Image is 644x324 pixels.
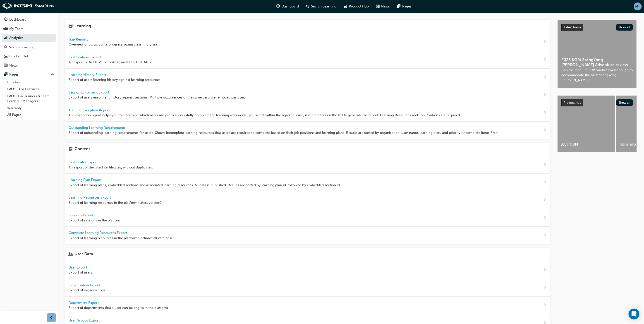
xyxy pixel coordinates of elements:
a: pages-iconPages [394,2,415,11]
a: Gap Reports Overview of participant's progress against learning plans.next-icon [65,33,550,51]
span: Overview of participant's progress against learning plans. [69,42,159,47]
a: Session Enrolment Export Export of users enrolment history against sessions. Multiple occurrences... [65,86,550,104]
span: ACTYON [561,142,612,147]
div: Pages [9,72,19,77]
a: All Pages [5,111,56,118]
a: Analytics [2,34,56,42]
span: next-icon [543,302,547,308]
a: Learning Plan Export Export of learning plans, embedded sections and associated learning resource... [65,174,550,191]
span: Export of learning resources in the platform (includes all versions). [69,235,173,241]
div: News [9,63,18,68]
span: Session Enrolment Export [69,90,110,94]
span: Outstanding Learning Requirements [69,126,127,130]
span: Export of outstanding learning requirements for users. Shows incomplete learning resources that u... [69,130,499,135]
span: people-icon [4,27,7,31]
a: Department Export Export of departments that a user can belong to in the platform.next-icon [65,297,550,314]
span: Dashboard [282,4,299,9]
span: next-icon [543,267,547,273]
span: search-icon [4,45,7,49]
span: Export of users learning history against learning resources. [69,77,161,82]
span: next-icon [543,215,547,221]
span: Export of users enrolment history against sessions. Multiple occurrences of the same verb are rem... [69,95,245,100]
a: Learning History Export Export of users learning history against learning resources.next-icon [65,69,550,86]
span: Export of learning resources in the platform (latest version). [69,200,162,205]
span: pages-icon [397,4,401,9]
div: Dashboard [9,17,26,22]
span: next-icon [543,74,547,80]
span: next-icon [543,197,547,203]
span: MT [635,4,640,9]
span: Export of sessions in the platform. [69,218,122,223]
span: 2025 KGM SsangYong [PERSON_NAME] Adventure review. [561,57,633,67]
span: user-icon [69,252,73,257]
a: ACTYON [558,96,615,152]
span: Training Exception Report [69,108,110,112]
span: up-icon [51,72,54,78]
span: An export of the latest certificates, without duplicates. [69,165,153,170]
button: DashboardMy TeamAnalyticsSearch LearningProduct HubNews [2,14,56,70]
div: Product Hub [9,54,29,59]
span: Product Hub [349,4,369,9]
span: Product Hub [564,101,581,105]
span: Learning Plan Export [69,178,102,182]
span: News [381,4,390,9]
span: guage-icon [4,18,7,22]
a: news-iconNews [373,2,394,11]
span: prev-icon [50,315,53,321]
span: Certificates Export [69,160,99,164]
span: Export of departments that a user can belong to in the platform. [69,305,169,310]
span: Gap Reports [69,37,89,41]
span: Complete Learning Resources Export [69,231,128,235]
span: next-icon [543,110,547,115]
a: Bulletins [5,79,56,86]
a: Latest NewsShow all2025 KGM SsangYong [PERSON_NAME] Adventure review.Can the medium SUV market sw... [558,20,637,88]
a: Certifications Export An export of ACHIEVE records against CERTIFICATEs.next-icon [65,51,550,69]
a: Product HubShow all [561,99,633,106]
span: Organisation Export [69,283,101,287]
span: next-icon [543,285,547,290]
span: User Export [69,265,88,269]
button: Show all [616,99,633,106]
a: Training Exception Report The exception report helps you to determine which users are yet to succ... [65,104,550,122]
a: Outstanding Learning Requirements Export of outstanding learning requirements for users. Shows in... [65,122,550,139]
button: MT [634,2,642,10]
a: Sessions Export Export of sessions in the platform.next-icon [65,209,550,227]
a: FAQs- For Trainers & Team Leaders / Managers [5,93,56,105]
button: Pages [2,70,56,79]
span: Learning History Export [69,73,107,77]
a: Product Hub [2,52,56,60]
span: learning-icon [69,24,73,29]
span: Latest News [564,25,581,29]
span: Export of users. [69,270,93,275]
a: FAQs - For Learners [5,86,56,93]
span: chart-icon [4,36,7,40]
span: next-icon [543,39,547,45]
div: Open Intercom Messenger [629,309,639,319]
span: next-icon [543,57,547,62]
a: Certificates Export An export of the latest certificates, without duplicates.next-icon [65,156,550,174]
span: news-icon [4,64,7,68]
span: next-icon [543,233,547,238]
span: pages-icon [4,73,7,77]
a: Organisation Export Export of organisations.next-icon [65,279,550,297]
a: Search Learning [2,43,56,51]
a: Learning Resources Export Export of learning resources in the platform (latest version).next-icon [65,191,550,209]
span: Export of organisations. [69,288,106,293]
a: Warranty [5,105,56,112]
span: next-icon [543,162,547,168]
span: An export of ACHIEVE records against CERTIFICATEs. [69,60,152,65]
button: Show all [616,24,633,31]
a: Complete Learning Resources Export Export of learning resources in the platform (includes all ver... [65,227,550,244]
span: Search Learning [311,4,337,9]
span: car-icon [344,4,347,9]
span: next-icon [543,180,547,185]
span: news-icon [376,4,380,9]
span: guage-icon [277,4,280,9]
span: page-icon [69,146,73,152]
a: News [2,61,56,70]
h4: Content [74,146,90,152]
img: kgm [2,3,54,10]
a: My Team [2,25,56,33]
span: car-icon [4,54,7,58]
